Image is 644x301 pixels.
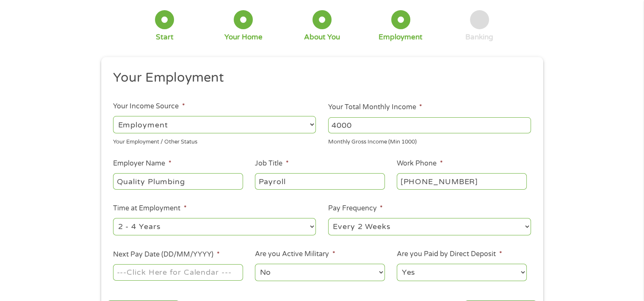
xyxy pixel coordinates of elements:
[255,250,335,259] label: Are you Active Military
[113,69,525,86] h2: Your Employment
[304,33,340,42] div: About You
[255,173,384,189] input: Cashier
[113,159,171,168] label: Employer Name
[113,173,243,189] input: Walmart
[328,204,383,213] label: Pay Frequency
[113,135,316,146] div: Your Employment / Other Status
[328,117,531,133] input: 1800
[255,159,288,168] label: Job Title
[328,135,531,146] div: Monthly Gross Income (Min 1000)
[224,33,263,42] div: Your Home
[328,103,422,112] label: Your Total Monthly Income
[379,33,423,42] div: Employment
[156,33,174,42] div: Start
[113,102,185,111] label: Your Income Source
[397,173,526,189] input: (231) 754-4010
[465,33,493,42] div: Banking
[113,264,243,280] input: ---Click Here for Calendar ---
[397,250,502,259] label: Are you Paid by Direct Deposit
[113,204,186,213] label: Time at Employment
[113,250,219,259] label: Next Pay Date (DD/MM/YYYY)
[397,159,442,168] label: Work Phone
